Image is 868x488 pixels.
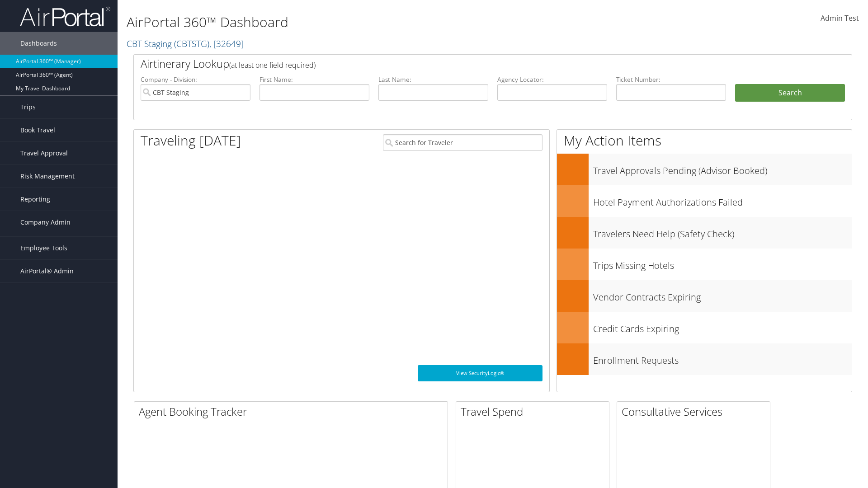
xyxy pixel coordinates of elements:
span: Employee Tools [20,237,67,259]
h1: My Action Items [557,131,852,150]
a: Credit Cards Expiring [557,312,852,343]
span: (at least one field required) [229,60,316,70]
h3: Vendor Contracts Expiring [593,286,852,304]
span: Trips [20,96,36,118]
img: airportal-logo.png [20,6,110,27]
label: Agency Locator: [497,75,607,84]
h2: Consultative Services [622,404,770,419]
h1: AirPortal 360™ Dashboard [127,13,615,32]
span: Book Travel [20,119,55,141]
a: Travelers Need Help (Safety Check) [557,217,852,249]
span: Risk Management [20,165,75,188]
a: Admin Test [821,5,859,33]
h3: Hotel Payment Authorizations Failed [593,192,852,209]
h2: Airtinerary Lookup [141,56,785,71]
span: Reporting [20,188,50,211]
h2: Agent Booking Tracker [139,404,448,419]
span: Dashboards [20,32,57,55]
h3: Travelers Need Help (Safety Check) [593,223,852,240]
label: Last Name: [378,75,488,84]
span: , [ 32649 ] [209,38,244,50]
span: AirPortal® Admin [20,260,74,282]
label: First Name: [259,75,369,84]
input: Search for Traveler [383,134,542,151]
a: Vendor Contracts Expiring [557,280,852,312]
label: Ticket Number: [616,75,726,84]
span: Company Admin [20,211,71,234]
label: Company - Division: [141,75,250,84]
h3: Credit Cards Expiring [593,318,852,335]
button: Search [735,84,845,102]
h3: Trips Missing Hotels [593,255,852,272]
h3: Enrollment Requests [593,350,852,367]
a: CBT Staging [127,38,244,50]
span: Travel Approval [20,142,68,164]
h1: Traveling [DATE] [141,131,241,150]
h2: Travel Spend [461,404,609,419]
span: Admin Test [821,13,859,23]
span: ( CBTSTG ) [174,38,209,50]
a: Travel Approvals Pending (Advisor Booked) [557,154,852,185]
a: Enrollment Requests [557,343,852,375]
h3: Travel Approvals Pending (Advisor Booked) [593,160,852,177]
a: Hotel Payment Authorizations Failed [557,185,852,217]
a: View SecurityLogic® [418,365,542,381]
a: Trips Missing Hotels [557,249,852,280]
